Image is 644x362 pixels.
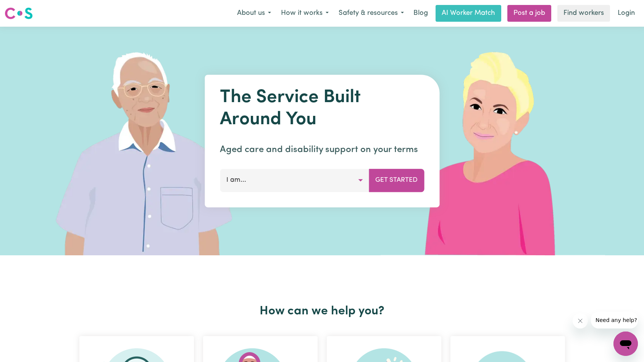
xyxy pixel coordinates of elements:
a: Login [613,5,639,22]
iframe: Button to launch messaging window [613,332,638,356]
iframe: Close message [573,313,588,328]
a: Post a job [507,5,551,22]
button: About us [232,5,276,21]
a: Find workers [557,5,610,22]
a: Blog [409,5,433,22]
button: How it works [276,5,334,21]
a: AI Worker Match [436,5,501,22]
img: Careseekers logo [5,6,33,20]
button: I am... [220,169,369,192]
button: Safety & resources [334,5,409,21]
iframe: Message from company [591,312,638,328]
h2: How can we help you? [75,304,570,319]
button: Get Started [369,169,424,192]
a: Careseekers logo [5,5,33,22]
h1: The Service Built Around You [220,87,424,131]
p: Aged care and disability support on your terms [220,143,424,157]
